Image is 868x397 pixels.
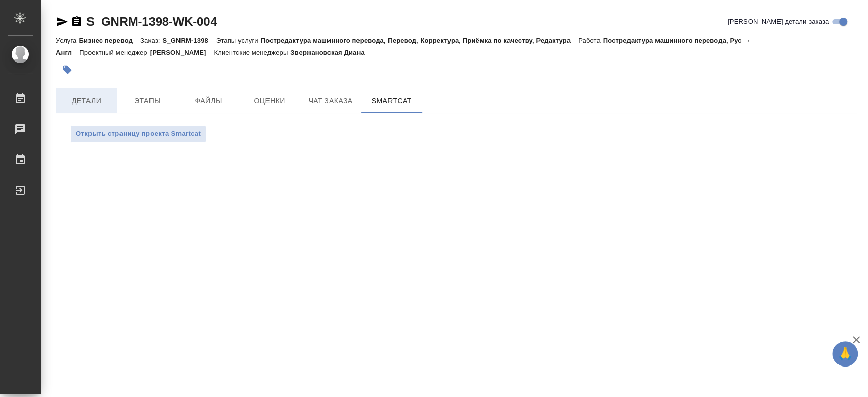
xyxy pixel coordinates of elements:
[70,125,206,143] button: Открыть страницу проекта Smartcat
[245,95,294,107] span: Оценки
[86,15,217,28] a: S_GNRM-1398-WK-004
[123,95,172,107] span: Этапы
[836,343,854,364] span: 🙏
[216,37,261,44] p: Этапы услуги
[214,49,291,56] p: Клиентские менеджеры
[578,37,603,44] p: Работа
[832,341,858,367] button: 🙏
[62,95,111,107] span: Детали
[290,49,372,56] p: Звержановская Диана
[140,37,162,44] p: Заказ:
[56,16,68,28] button: Скопировать ссылку для ЯМессенджера
[150,49,214,56] p: [PERSON_NAME]
[79,37,140,44] p: Бизнес перевод
[728,17,829,27] span: [PERSON_NAME] детали заказа
[79,49,149,56] p: Проектный менеджер
[76,128,201,140] span: Открыть страницу проекта Smartcat
[306,95,355,107] span: Чат заказа
[261,37,578,44] p: Постредактура машинного перевода, Перевод, Корректура, Приёмка по качеству, Редактура
[56,37,79,44] p: Услуга
[56,58,78,81] button: Добавить тэг
[162,37,216,44] p: S_GNRM-1398
[71,16,83,28] button: Скопировать ссылку
[367,95,416,107] span: SmartCat
[184,95,233,107] span: Файлы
